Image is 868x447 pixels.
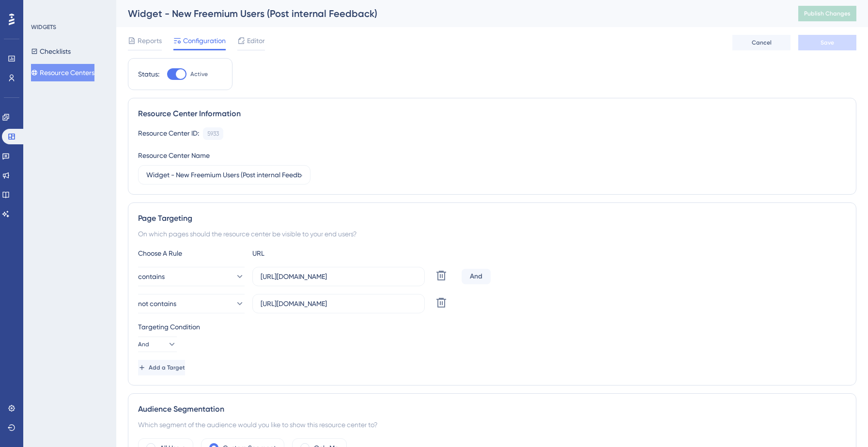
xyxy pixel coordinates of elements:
button: Resource Centers [31,64,94,81]
span: Configuration [183,35,226,46]
div: And [462,269,491,284]
div: Widget - New Freemium Users (Post internal Feedback) [128,7,774,20]
span: Active [190,70,208,78]
div: URL [252,247,359,259]
span: Editor [247,35,265,46]
span: not contains [138,298,176,309]
span: Cancel [752,39,772,46]
div: Which segment of the audience would you like to show this resource center to? [138,419,846,431]
button: Checklists [31,43,71,60]
input: yourwebsite.com/path [261,298,417,309]
div: Resource Center ID: [138,127,199,140]
div: Targeting Condition [138,321,846,333]
button: Cancel [732,35,790,50]
div: Status: [138,68,159,80]
div: WIDGETS [31,23,56,31]
div: Resource Center Information [138,108,846,120]
button: Add a Target [138,360,185,375]
span: contains [138,271,165,282]
button: Save [798,35,856,50]
span: Add a Target [149,364,185,371]
button: not contains [138,294,245,313]
div: Resource Center Name [138,150,210,161]
div: Audience Segmentation [138,403,846,415]
span: Publish Changes [804,10,851,17]
div: 5933 [207,130,219,138]
div: Page Targeting [138,213,846,224]
input: yourwebsite.com/path [261,271,417,282]
button: contains [138,267,245,286]
span: Reports [138,35,162,46]
input: Type your Resource Center name [146,170,302,180]
div: On which pages should the resource center be visible to your end users? [138,228,846,240]
button: Publish Changes [798,6,856,21]
iframe: UserGuiding AI Assistant Launcher [827,409,856,438]
div: Choose A Rule [138,247,245,259]
button: And [138,337,177,352]
span: Save [821,39,834,46]
span: And [138,340,149,348]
